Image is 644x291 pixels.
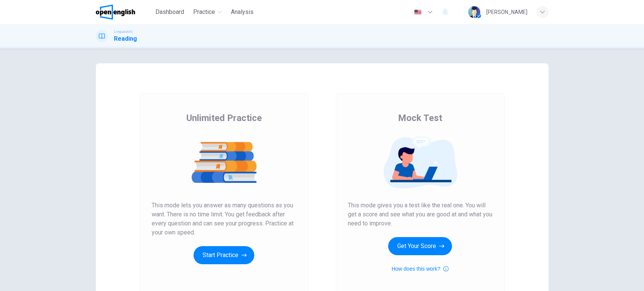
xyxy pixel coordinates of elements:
[114,29,132,34] span: Linguaskill
[486,8,527,17] div: [PERSON_NAME]
[348,201,493,228] span: This mode gives you a test like the real one. You will get a score and see what you are good at a...
[114,34,137,43] h1: Reading
[190,5,225,19] button: Practice
[96,5,153,20] a: OpenEnglish logo
[413,9,423,15] img: en
[468,6,480,18] img: Profile picture
[193,8,215,17] span: Practice
[231,8,254,17] span: Analysis
[392,264,449,273] button: How does this work?
[152,5,187,19] button: Dashboard
[152,201,297,237] span: This mode lets you answer as many questions as you want. There is no time limit. You get feedback...
[186,112,262,124] span: Unlimited Practice
[96,5,135,20] img: OpenEnglish logo
[398,112,442,124] span: Mock Test
[388,237,452,255] button: Get Your Score
[228,5,257,19] button: Analysis
[155,8,184,17] span: Dashboard
[194,246,254,264] button: Start Practice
